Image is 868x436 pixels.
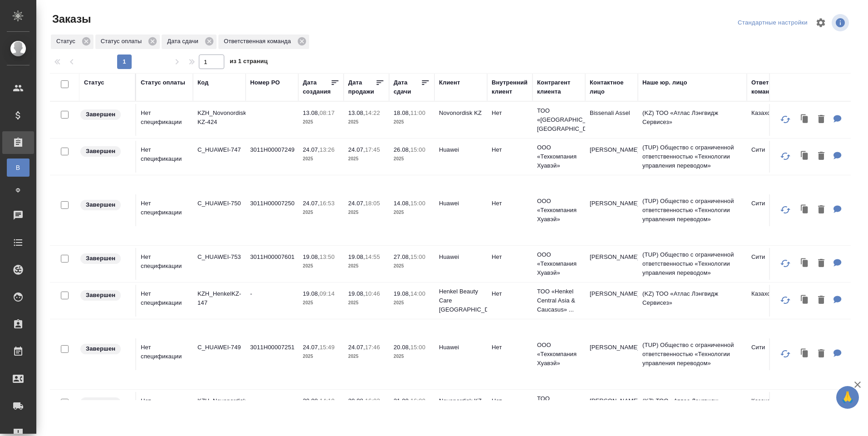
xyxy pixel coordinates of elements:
button: Обновить [774,109,796,130]
p: Huawei [439,145,483,154]
p: 2025 [303,262,339,271]
td: [PERSON_NAME] [585,248,638,280]
button: Удалить [814,254,829,273]
td: Сити [747,248,799,280]
p: Завершен [86,398,115,407]
span: Посмотреть информацию [832,14,851,31]
button: Удалить [814,398,829,417]
td: Bissenali Assel [585,104,638,136]
p: Ответственная команда [224,37,294,46]
p: 26.08, [394,146,410,153]
div: Выставляет КМ при направлении счета или после выполнения всех работ/сдачи заказа клиенту. Окончат... [79,199,131,211]
td: Казахстан [747,104,799,136]
p: 18.08, [394,109,410,116]
p: 2025 [348,298,385,307]
td: Нет спецификации [136,392,193,424]
div: Дата создания [303,78,330,96]
button: Удалить [814,345,829,363]
button: Клонировать [796,147,814,166]
p: ООО «Техкомпания Хуавэй» [537,341,581,368]
p: 2025 [394,154,430,163]
button: Обновить [774,253,796,274]
button: Клонировать [796,110,814,129]
button: 🙏 [836,386,859,409]
p: Завершен [86,291,115,300]
p: ООО «Техкомпания Хуавэй» [537,143,581,170]
td: Нет спецификации [136,194,193,226]
td: Сити [747,338,799,370]
p: 2025 [394,298,430,307]
p: 19.08, [303,253,320,260]
p: 14:22 [365,109,380,116]
p: 08:17 [320,109,335,116]
p: 15:49 [320,344,335,351]
p: 20.08, [348,397,365,404]
p: C_HUAWEI-747 [197,145,241,154]
td: 3011H00007250 [246,194,298,226]
div: Выставляет КМ при направлении счета или после выполнения всех работ/сдачи заказа клиенту. Окончат... [79,343,131,355]
td: (KZ) ТОО «Атлас Лэнгвидж Сервисез» [638,285,747,317]
p: 19.08, [303,290,320,297]
div: Клиент [439,78,460,87]
p: Завершен [86,110,115,119]
td: [PERSON_NAME] [585,285,638,317]
button: Клонировать [796,201,814,219]
p: Нет [492,289,528,298]
p: 19.08, [348,253,365,260]
div: Дата сдачи [162,35,217,49]
p: 2025 [394,262,430,271]
p: KZH_Novonordisk-KZ-427 [197,396,241,415]
button: Для КМ: РО3011H00007601 [829,254,846,273]
div: split button [735,16,810,30]
a: В [7,159,30,177]
button: Удалить [814,291,829,310]
p: 15:00 [410,200,425,207]
p: ТОО «[GEOGRAPHIC_DATA] [GEOGRAPHIC_DATA]» [537,106,581,134]
button: Обновить [774,396,796,418]
td: (KZ) ТОО «Атлас Лэнгвидж Сервисез» [638,104,747,136]
p: 09:14 [320,290,335,297]
div: Выставляет КМ при направлении счета или после выполнения всех работ/сдачи заказа клиенту. Окончат... [79,145,131,158]
div: Номер PO [250,78,280,87]
td: Сити [747,194,799,226]
p: 16:00 [410,397,425,404]
p: Завершен [86,147,115,156]
div: Ответственная команда [751,78,796,96]
div: Ответственная команда [218,35,309,49]
div: Наше юр. лицо [642,78,687,87]
p: Завершен [86,344,115,353]
p: 2025 [394,352,430,361]
p: 19.08, [394,290,410,297]
div: Статус [84,78,104,87]
div: Код [197,78,208,87]
p: Статус оплаты [101,37,145,46]
p: 24.07, [303,344,320,351]
p: Завершен [86,254,115,263]
div: Выставляет КМ при направлении счета или после выполнения всех работ/сдачи заказа клиенту. Окончат... [79,289,131,302]
button: Клонировать [796,398,814,417]
p: 24.07, [303,200,320,207]
p: Нет [492,145,528,154]
p: 2025 [348,208,385,217]
p: 2025 [303,352,339,361]
p: 2025 [394,208,430,217]
p: 20.08, [394,344,410,351]
td: (TUP) Общество с ограниченной ответственностью «Технологии управления переводом» [638,336,747,372]
p: 2025 [303,154,339,163]
td: 3011H00007601 [246,248,298,280]
p: C_HUAWEI-753 [197,253,241,262]
button: Обновить [774,343,796,365]
td: [PERSON_NAME] [585,194,638,226]
div: Статус оплаты [95,35,160,49]
div: Внутренний клиент [492,78,528,96]
p: Нет [492,199,528,208]
td: Нет спецификации [136,338,193,370]
button: Обновить [774,145,796,167]
p: ТОО «Henkel Central Asia & Caucasus» ... [537,287,581,314]
td: Казахстан [747,392,799,424]
p: 2025 [303,208,339,217]
button: Удалить [814,110,829,129]
p: KZH_Novonordisk-KZ-424 [197,109,241,127]
p: Novonordisk KZ [439,109,483,118]
p: Нет [492,396,528,406]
